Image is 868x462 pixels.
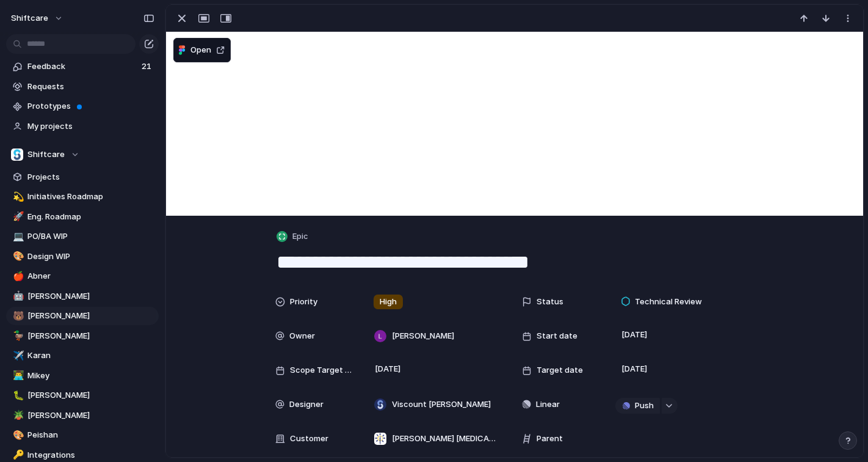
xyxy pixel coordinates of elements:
span: [PERSON_NAME] [27,310,154,322]
span: Eng. Roadmap [27,211,154,223]
button: 🎨 [11,429,23,441]
button: ✈️ [11,350,23,362]
a: 👨‍💻Mikey [6,367,159,385]
a: 🪴[PERSON_NAME] [6,406,159,425]
span: PO/BA WIP [27,230,154,243]
div: 🐻 [13,309,21,323]
button: 👨‍💻 [11,370,23,382]
span: [DATE] [618,362,651,376]
span: Priority [290,296,317,308]
button: shiftcare [5,9,70,28]
button: 🐻 [11,310,23,322]
a: 🦆[PERSON_NAME] [6,327,159,345]
button: 🍎 [11,270,23,282]
button: 🤖 [11,290,23,302]
span: Push [635,400,654,412]
button: Epic [274,228,312,246]
a: 🐛[PERSON_NAME] [6,386,159,405]
span: [DATE] [618,328,651,342]
span: [PERSON_NAME] [27,389,154,402]
a: 🎨Peishan [6,426,159,444]
a: 🚀Eng. Roadmap [6,208,159,226]
a: Feedback21 [6,57,159,76]
span: Linear [536,398,560,411]
span: Designer [289,398,324,411]
button: 💫 [11,191,23,203]
div: 👨‍💻 [13,369,21,383]
span: Target date [537,364,583,376]
a: ✈️Karan [6,346,159,365]
span: Integrations [27,449,154,461]
span: [PERSON_NAME] [27,409,154,422]
span: Initiatives Roadmap [27,191,154,203]
a: My projects [6,117,159,136]
span: My projects [27,120,154,133]
span: Technical Review [635,296,702,308]
button: 🎨 [11,251,23,263]
span: Customer [290,433,328,445]
button: 🚀 [11,211,23,223]
button: Open [173,38,231,62]
span: Requests [27,81,154,93]
div: 💻 [13,230,21,244]
div: 🐛 [13,389,21,403]
button: 🔑 [11,449,23,461]
span: Start date [537,330,577,342]
a: Projects [6,168,159,186]
span: [PERSON_NAME] [MEDICAL_DATA] [392,433,497,445]
span: Mikey [27,370,154,382]
button: 🪴 [11,409,23,422]
span: Open [190,44,211,56]
a: 💫Initiatives Roadmap [6,188,159,206]
button: Push [615,398,660,414]
div: 🎨 [13,428,21,442]
button: 🐛 [11,389,23,402]
a: 🎨Design WIP [6,248,159,266]
span: Feedback [27,61,138,73]
div: ✈️ [13,349,21,363]
span: Scope Target Date [290,364,353,376]
span: Status [537,296,563,308]
button: 💻 [11,230,23,243]
div: 🪴 [13,408,21,422]
a: 🐻[PERSON_NAME] [6,307,159,325]
div: 💫 [13,190,21,204]
span: Epic [292,230,308,243]
span: High [380,296,397,308]
span: [PERSON_NAME] [392,330,454,342]
span: Parent [537,433,563,445]
div: 🦆 [13,329,21,343]
button: Shiftcare [6,145,159,164]
button: 🦆 [11,330,23,342]
span: Abner [27,270,154,282]
a: 🍎Abner [6,267,159,285]
a: 💻PO/BA WIP [6,227,159,246]
span: Prototypes [27,100,154,112]
span: Projects [27,171,154,183]
span: 21 [142,61,154,73]
span: Shiftcare [27,148,65,161]
span: Viscount [PERSON_NAME] [392,398,491,411]
a: Prototypes [6,97,159,116]
div: 🍎 [13,269,21,284]
span: Karan [27,350,154,362]
span: [DATE] [372,362,404,376]
span: Design WIP [27,251,154,263]
div: 🎨 [13,249,21,263]
span: [PERSON_NAME] [27,290,154,302]
span: Owner [289,330,315,342]
div: 🚀 [13,210,21,224]
a: 🤖[PERSON_NAME] [6,287,159,306]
